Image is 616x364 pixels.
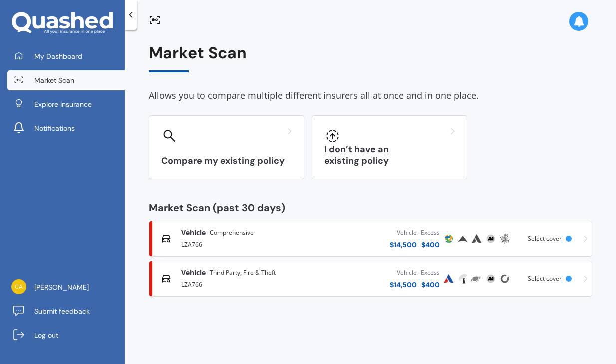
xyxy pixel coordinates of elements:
[149,221,592,257] a: VehicleComprehensiveLZA766Vehicle$14,500Excess$400ProtectaProvidentAutosureAAAMPSelect cover
[181,228,206,238] span: Vehicle
[34,282,89,292] span: [PERSON_NAME]
[7,325,125,345] a: Log out
[471,273,483,285] img: Trade Me Insurance
[161,155,292,167] h3: Compare my existing policy
[149,203,592,213] div: Market Scan (past 30 days)
[181,278,302,290] div: LZA766
[7,46,125,66] a: My Dashboard
[499,233,511,245] img: AMP
[34,99,92,109] span: Explore insurance
[457,273,469,285] img: Tower
[149,44,592,72] div: Market Scan
[7,118,125,138] a: Notifications
[390,240,417,250] div: $ 14,500
[7,301,125,321] a: Submit feedback
[443,273,455,285] img: Autosure
[443,233,455,245] img: Protecta
[421,240,440,250] div: $ 400
[324,144,455,167] h3: I don’t have an existing policy
[485,233,497,245] img: AA
[390,228,417,238] div: Vehicle
[181,238,302,250] div: LZA766
[181,268,206,278] span: Vehicle
[34,306,90,316] span: Submit feedback
[390,268,417,278] div: Vehicle
[34,75,74,85] span: Market Scan
[421,228,440,238] div: Excess
[485,273,497,285] img: AA
[471,233,483,245] img: Autosure
[499,273,511,285] img: Cove
[11,279,26,294] img: cd29117f1b03b403820037bd7bc9aa7f
[7,277,125,297] a: [PERSON_NAME]
[421,268,440,278] div: Excess
[34,330,58,340] span: Log out
[149,261,592,297] a: VehicleThird Party, Fire & TheftLZA766Vehicle$14,500Excess$400AutosureTowerTrade Me InsuranceAACo...
[7,70,125,90] a: Market Scan
[421,280,440,290] div: $ 400
[149,88,592,103] div: Allows you to compare multiple different insurers all at once and in one place.
[528,274,562,283] span: Select cover
[34,123,75,133] span: Notifications
[390,280,417,290] div: $ 14,500
[34,51,82,61] span: My Dashboard
[528,234,562,243] span: Select cover
[457,233,469,245] img: Provident
[210,228,254,238] span: Comprehensive
[7,94,125,114] a: Explore insurance
[210,268,276,278] span: Third Party, Fire & Theft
